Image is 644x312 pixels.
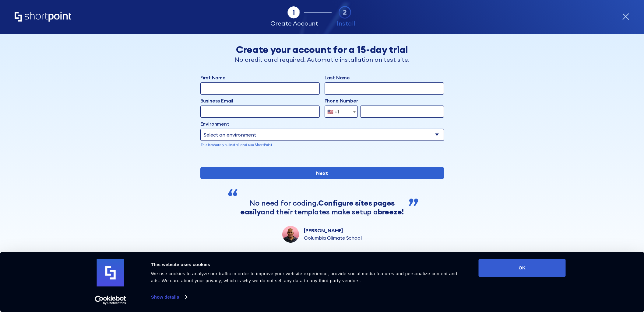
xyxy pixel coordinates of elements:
[151,271,457,283] span: We use cookies to analyze our traffic in order to improve your website experience, provide social...
[84,296,137,305] a: Usercentrics Cookiebot - opens in a new window
[97,259,124,286] img: logo
[479,259,566,277] button: OK
[151,261,465,268] div: This website uses cookies
[151,293,187,302] a: Show details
